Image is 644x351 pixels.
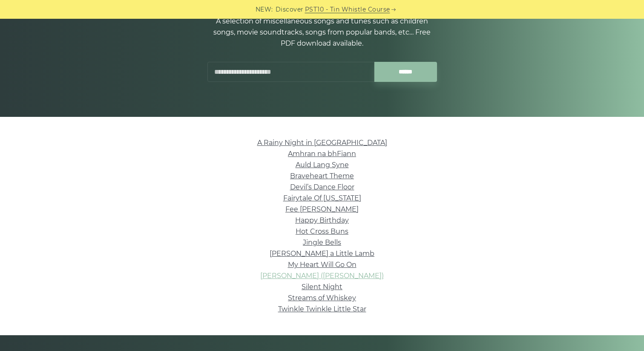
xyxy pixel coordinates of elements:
span: NEW: [256,5,273,15]
a: Twinkle Twinkle Little Star [278,305,366,313]
a: [PERSON_NAME] a Little Lamb [270,249,374,258]
p: A selection of miscellaneous songs and tunes such as children songs, movie soundtracks, songs fro... [207,16,437,49]
a: Jingle Bells [303,238,341,247]
a: PST10 - Tin Whistle Course [305,5,390,15]
a: Streams of Whiskey [288,294,356,302]
a: Devil’s Dance Floor [290,183,354,191]
span: Discover [276,5,304,15]
a: Amhran na bhFiann [288,150,356,158]
a: Hot Cross Buns [296,227,348,235]
a: Auld Lang Syne [296,161,349,169]
a: Silent Night [302,283,342,291]
a: Braveheart Theme [290,172,354,180]
a: Fairytale Of [US_STATE] [283,194,361,202]
a: [PERSON_NAME] ([PERSON_NAME]) [260,272,384,280]
a: My Heart Will Go On [288,261,356,269]
a: Happy Birthday [295,216,349,224]
a: A Rainy Night in [GEOGRAPHIC_DATA] [257,139,387,147]
a: Fee [PERSON_NAME] [285,205,359,213]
